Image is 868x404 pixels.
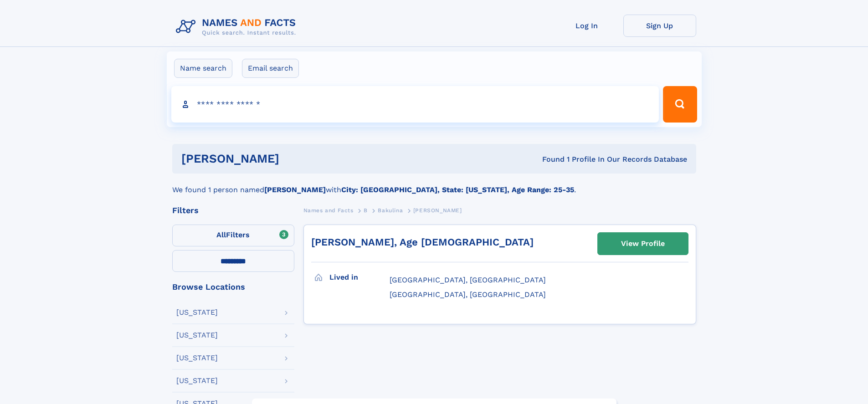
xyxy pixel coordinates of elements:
a: B [364,205,368,216]
a: Log In [550,15,623,37]
label: Name search [174,59,232,78]
span: All [216,230,226,239]
b: [PERSON_NAME] [264,185,326,194]
a: Names and Facts [303,205,354,216]
span: [PERSON_NAME] [413,207,462,214]
span: Bakulina [378,207,403,214]
span: B [364,207,368,214]
h1: [PERSON_NAME] [181,153,411,164]
h3: Lived in [329,270,390,285]
div: Filters [172,206,294,215]
div: Browse Locations [172,283,294,291]
div: [US_STATE] [176,309,218,316]
a: Sign Up [623,15,696,37]
a: [PERSON_NAME], Age [DEMOGRAPHIC_DATA] [311,236,534,248]
a: Bakulina [378,205,403,216]
label: Filters [172,225,294,246]
a: View Profile [598,233,688,255]
span: [GEOGRAPHIC_DATA], [GEOGRAPHIC_DATA] [390,290,546,299]
button: Search Button [663,86,697,123]
span: [GEOGRAPHIC_DATA], [GEOGRAPHIC_DATA] [390,276,546,284]
div: We found 1 person named with . [172,174,696,195]
div: [US_STATE] [176,377,218,384]
div: [US_STATE] [176,354,218,362]
div: View Profile [621,233,665,254]
div: Found 1 Profile In Our Records Database [411,154,687,164]
label: Email search [242,59,299,78]
input: search input [171,86,659,123]
img: Logo Names and Facts [172,15,303,39]
b: City: [GEOGRAPHIC_DATA], State: [US_STATE], Age Range: 25-35 [341,185,574,194]
div: [US_STATE] [176,332,218,339]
